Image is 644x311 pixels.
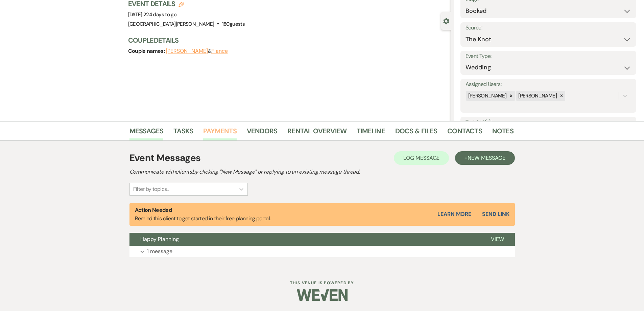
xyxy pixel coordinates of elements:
[491,236,504,243] span: View
[142,11,176,18] span: |
[211,48,228,54] button: Fiance
[129,168,515,176] h2: Communicate with clients by clicking "New Message" or replying to an existing message thread.
[128,11,177,18] span: [DATE]
[129,126,164,140] a: Messages
[468,154,505,161] span: New Message
[143,11,176,18] span: 224 days to go
[447,126,482,140] a: Contacts
[166,48,228,54] span: &
[466,51,631,61] label: Event Type:
[492,126,514,140] a: Notes
[222,21,245,27] span: 180 guests
[466,23,631,33] label: Source:
[173,126,193,140] a: Tasks
[129,246,515,257] button: 1 message
[128,36,444,45] h3: Couple Details
[437,210,471,218] a: Learn More
[394,151,449,165] button: Log Message
[455,151,515,165] button: +New Message
[129,151,201,165] h1: Event Messages
[129,233,480,246] button: Happy Planning
[135,206,172,214] strong: Action Needed
[443,18,449,24] button: Close lead details
[466,117,631,127] label: Task List(s):
[166,48,208,54] button: [PERSON_NAME]
[466,80,631,89] label: Assigned Users:
[287,126,347,140] a: Rental Overview
[128,21,214,27] span: [GEOGRAPHIC_DATA][PERSON_NAME]
[128,47,166,54] span: Couple names:
[466,91,508,101] div: [PERSON_NAME]
[140,236,179,243] span: Happy Planning
[135,206,271,223] p: Remind this client to get started in their free planning portal.
[133,185,169,193] div: Filter by topics...
[516,91,558,101] div: [PERSON_NAME]
[297,283,348,307] img: Weven Logo
[357,126,385,140] a: Timeline
[203,126,237,140] a: Payments
[480,233,515,246] button: View
[247,126,277,140] a: Vendors
[395,126,437,140] a: Docs & Files
[147,247,172,256] p: 1 message
[482,212,509,217] button: Send Link
[403,154,439,161] span: Log Message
